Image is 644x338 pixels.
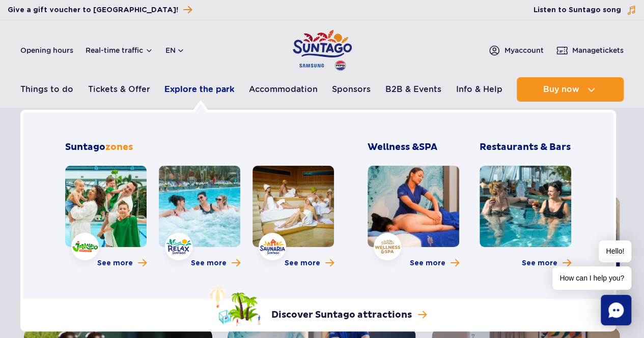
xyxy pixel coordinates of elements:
a: More about Restaurants & Bars [522,258,571,268]
h3: Wellness & [368,141,459,153]
a: Managetickets [556,44,624,56]
a: B2B & Events [385,77,441,102]
span: Manage tickets [572,45,624,55]
button: Buy now [517,77,624,102]
span: SPA [419,141,437,153]
a: Accommodation [249,77,318,102]
span: Hello! [599,240,631,262]
a: More about Saunaria zone [285,258,334,268]
a: Myaccount [488,44,544,56]
span: zones [105,141,133,153]
p: Discover Suntago attractions [271,309,412,321]
span: Buy now [543,85,579,94]
a: Things to do [20,77,73,102]
a: Opening hours [20,45,73,55]
h3: Restaurants & Bars [480,141,571,153]
span: See more [410,258,445,268]
span: My account [505,45,544,55]
a: Explore the park [164,77,234,102]
span: See more [191,258,227,268]
button: en [165,45,185,55]
span: See more [285,258,320,268]
a: More about Wellness & SPA [410,258,459,268]
button: Real-time traffic [86,46,153,54]
div: Chat [601,295,631,325]
h2: Suntago [65,141,334,153]
span: How can I help you? [552,266,631,290]
a: More about Relax zone [191,258,240,268]
a: Info & Help [456,77,502,102]
a: More about Jamango zone [97,258,147,268]
span: See more [97,258,133,268]
a: Discover Suntago attractions [210,287,427,326]
a: Tickets & Offer [88,77,150,102]
span: See more [522,258,557,268]
a: Sponsors [332,77,371,102]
